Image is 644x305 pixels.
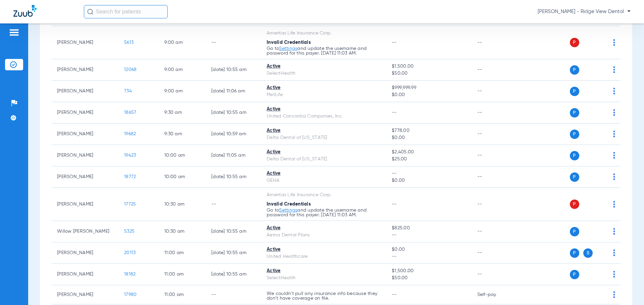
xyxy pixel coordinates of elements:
a: Settings [279,208,297,213]
span: $0.00 [392,246,466,253]
span: $999,999.99 [392,84,466,91]
td: 9:00 AM [159,26,206,59]
td: -- [472,145,517,166]
div: Active [267,149,381,156]
td: 11:00 AM [159,242,206,264]
td: [PERSON_NAME] [52,59,119,81]
td: [DATE] 10:55 AM [206,242,261,264]
span: P [570,227,579,236]
td: -- [472,242,517,264]
img: group-dot-blue.svg [613,173,615,180]
span: -- [392,292,397,297]
span: 5613 [124,40,133,45]
span: P [570,270,579,279]
td: -- [472,166,517,188]
span: 19423 [124,153,136,158]
span: 12068 [124,67,137,72]
td: 9:00 AM [159,81,206,102]
img: group-dot-blue.svg [613,109,615,116]
span: 17980 [124,292,137,297]
span: $1,500.00 [392,63,466,70]
td: [DATE] 10:55 AM [206,59,261,81]
td: [PERSON_NAME] [52,124,119,145]
td: 10:30 AM [159,188,206,221]
img: group-dot-blue.svg [613,152,615,159]
span: 18657 [124,110,136,115]
span: 734 [124,89,132,93]
div: Ameritas Life Insurance Corp. [267,192,381,199]
td: 9:30 AM [159,124,206,145]
td: -- [472,124,517,145]
td: -- [206,188,261,221]
td: 9:30 AM [159,102,206,124]
span: P [570,108,579,118]
span: $1,500.00 [392,268,466,275]
a: Settings [279,46,297,51]
div: Aetna Dental Plans [267,232,381,239]
td: [PERSON_NAME] [52,166,119,188]
td: -- [472,221,517,242]
td: [PERSON_NAME] [52,26,119,59]
p: Go to and update the username and password for this payer. [DATE] 11:03 AM. [267,208,381,217]
div: SelectHealth [267,70,381,77]
div: Active [267,63,381,70]
span: 18772 [124,174,136,179]
span: S [583,248,593,258]
img: group-dot-blue.svg [613,201,615,208]
img: Search Icon [87,9,93,15]
td: [DATE] 10:55 AM [206,264,261,285]
span: P [570,151,579,160]
td: 10:00 AM [159,145,206,166]
span: -- [392,202,397,207]
td: [DATE] 10:55 AM [206,102,261,124]
td: 11:00 AM [159,285,206,304]
img: Zuub Logo [13,5,37,17]
td: -- [206,285,261,304]
div: MetLife [267,91,381,98]
img: group-dot-blue.svg [613,249,615,256]
span: -- [392,170,466,177]
td: Willow [PERSON_NAME] [52,221,119,242]
td: [PERSON_NAME] [52,188,119,221]
span: 19682 [124,132,136,136]
span: $0.00 [392,177,466,184]
td: 11:00 AM [159,264,206,285]
span: P [570,130,579,139]
td: -- [472,188,517,221]
td: Self-pay [472,285,517,304]
td: -- [472,81,517,102]
td: [DATE] 10:55 AM [206,221,261,242]
span: $778.00 [392,127,466,134]
td: 10:00 AM [159,166,206,188]
td: [DATE] 10:55 AM [206,166,261,188]
span: $50.00 [392,275,466,282]
span: -- [392,232,466,239]
p: Go to and update the username and password for this payer. [DATE] 11:03 AM. [267,46,381,56]
td: -- [472,59,517,81]
span: $825.00 [392,225,466,232]
div: Delta Dental of [US_STATE] [267,134,381,141]
div: United Concordia Companies, Inc. [267,113,381,120]
td: [PERSON_NAME] [52,81,119,102]
img: group-dot-blue.svg [613,228,615,235]
td: [PERSON_NAME] [52,145,119,166]
td: [PERSON_NAME] [52,264,119,285]
span: P [570,172,579,182]
td: [DATE] 11:05 AM [206,145,261,166]
span: P [570,65,579,75]
div: Active [267,106,381,113]
img: group-dot-blue.svg [613,66,615,73]
div: Active [267,127,381,134]
div: Chat Widget [610,273,644,305]
span: $50.00 [392,70,466,77]
div: Active [267,246,381,253]
span: P [570,200,579,209]
td: [PERSON_NAME] [52,285,119,304]
td: [DATE] 10:59 AM [206,124,261,145]
span: $0.00 [392,91,466,98]
td: -- [472,102,517,124]
div: Ameritas Life Insurance Corp. [267,30,381,37]
span: [PERSON_NAME] - Ridge View Dental [538,8,631,15]
span: Invalid Credentials [267,202,311,207]
span: $25.00 [392,156,466,163]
